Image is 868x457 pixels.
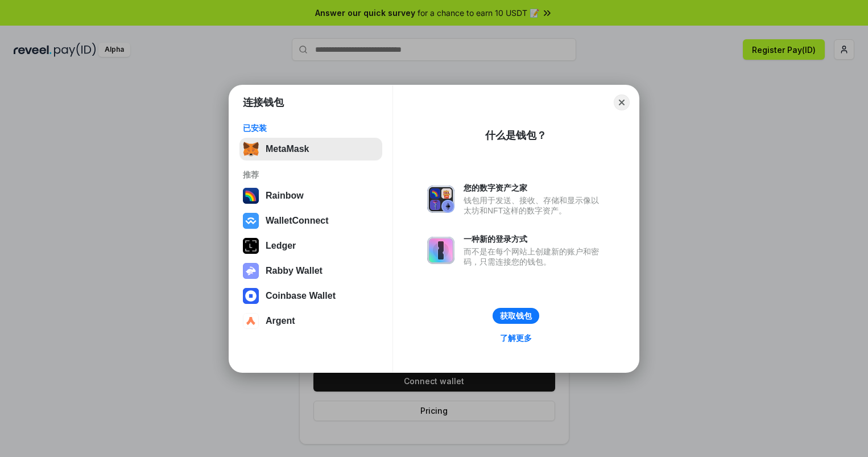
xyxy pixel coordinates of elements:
button: Coinbase Wallet [239,285,382,307]
div: 推荐 [243,170,379,180]
img: svg+xml,%3Csvg%20xmlns%3D%22http%3A%2F%2Fwww.w3.org%2F2000%2Fsvg%22%20fill%3D%22none%22%20viewBox... [427,237,454,264]
img: svg+xml,%3Csvg%20width%3D%22120%22%20height%3D%22120%22%20viewBox%3D%220%200%20120%20120%22%20fil... [243,188,259,204]
div: Coinbase Wallet [266,291,336,301]
button: MetaMask [239,138,382,160]
button: 获取钱包 [493,308,539,324]
div: 您的数字资产之家 [464,183,605,193]
div: 一种新的登录方式 [464,234,605,244]
button: Ledger [239,234,382,257]
div: 钱包用于发送、接收、存储和显示像以太坊和NFT这样的数字资产。 [464,195,605,216]
div: 什么是钱包？ [485,129,547,142]
img: svg+xml,%3Csvg%20xmlns%3D%22http%3A%2F%2Fwww.w3.org%2F2000%2Fsvg%22%20width%3D%2228%22%20height%3... [243,238,259,254]
img: svg+xml,%3Csvg%20width%3D%2228%22%20height%3D%2228%22%20viewBox%3D%220%200%2028%2028%22%20fill%3D... [243,213,259,229]
img: svg+xml,%3Csvg%20width%3D%2228%22%20height%3D%2228%22%20viewBox%3D%220%200%2028%2028%22%20fill%3D... [243,288,259,304]
button: Close [614,94,630,110]
div: Ledger [266,241,296,251]
a: 了解更多 [493,331,539,345]
div: 了解更多 [500,333,532,343]
h1: 连接钱包 [243,96,284,109]
button: Rainbow [239,184,382,207]
img: svg+xml,%3Csvg%20fill%3D%22none%22%20height%3D%2233%22%20viewBox%3D%220%200%2035%2033%22%20width%... [243,141,259,157]
img: svg+xml,%3Csvg%20width%3D%2228%22%20height%3D%2228%22%20viewBox%3D%220%200%2028%2028%22%20fill%3D... [243,313,259,329]
div: Rainbow [266,191,304,201]
div: WalletConnect [266,216,329,226]
div: 已安装 [243,123,379,133]
img: svg+xml,%3Csvg%20xmlns%3D%22http%3A%2F%2Fwww.w3.org%2F2000%2Fsvg%22%20fill%3D%22none%22%20viewBox... [243,263,259,279]
button: Argent [239,310,382,332]
div: Argent [266,316,295,326]
button: WalletConnect [239,209,382,232]
div: 获取钱包 [500,311,532,321]
button: Rabby Wallet [239,260,382,282]
div: 而不是在每个网站上创建新的账户和密码，只需连接您的钱包。 [464,246,605,267]
div: Rabby Wallet [266,266,323,276]
div: MetaMask [266,144,309,154]
img: svg+xml,%3Csvg%20xmlns%3D%22http%3A%2F%2Fwww.w3.org%2F2000%2Fsvg%22%20fill%3D%22none%22%20viewBox... [427,186,454,213]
